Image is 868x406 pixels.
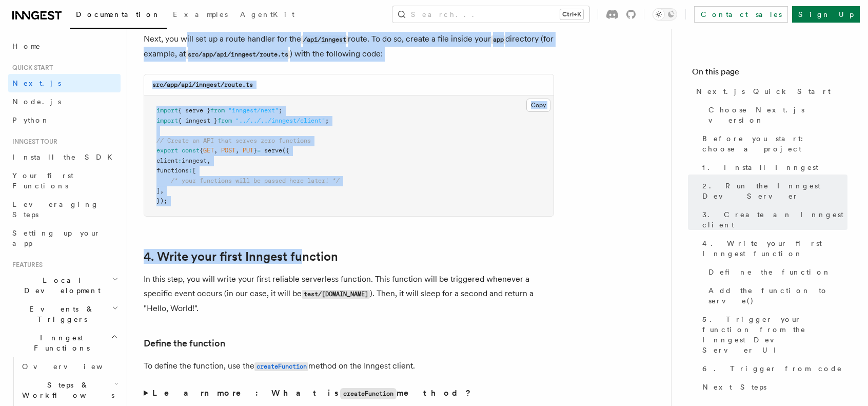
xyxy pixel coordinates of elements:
span: // Create an API that serves zero functions [156,137,311,144]
span: functions [156,167,189,174]
a: Choose Next.js version [704,101,847,129]
span: /* your functions will be passed here later! */ [171,177,340,184]
span: }); [156,197,167,204]
span: = [257,147,261,154]
span: "inngest/next" [228,107,279,114]
span: client [156,157,178,164]
span: POST [221,147,235,154]
span: Local Development [8,275,112,296]
a: Next Steps [698,378,847,396]
button: Local Development [8,271,121,300]
button: Toggle dark mode [653,8,677,21]
span: 1. Install Inngest [702,162,818,172]
span: Your first Functions [12,171,73,190]
span: ; [279,107,282,114]
span: Node.js [12,98,61,106]
span: [ [192,167,196,174]
span: : [189,167,192,174]
code: src/app/api/inngest/route.ts [152,81,253,88]
span: import [156,117,178,124]
a: createFunction [254,361,308,371]
span: Documentation [76,10,161,18]
span: 2. Run the Inngest Dev Server [702,181,847,201]
p: Next, you will set up a route handler for the route. To do so, create a file inside your director... [144,32,554,62]
a: Your first Functions [8,166,121,195]
span: Home [12,41,41,51]
span: serve [264,147,282,154]
p: To define the function, use the method on the Inngest client. [144,359,554,374]
a: Next.js Quick Start [692,82,847,101]
a: Next.js [8,74,121,92]
a: 3. Create an Inngest client [698,205,847,234]
code: app [491,35,505,44]
span: , [235,147,239,154]
span: 5. Trigger your function from the Inngest Dev Server UI [702,314,847,355]
span: Next.js [12,79,61,87]
code: createFunction [254,362,308,371]
span: { serve } [178,107,210,114]
a: Documentation [70,3,167,29]
span: , [207,157,210,164]
span: 3. Create an Inngest client [702,209,847,230]
a: Python [8,111,121,129]
span: Overview [22,362,128,371]
span: Steps & Workflows [18,380,114,400]
span: Python [12,116,50,124]
h4: On this page [692,66,847,82]
a: 1. Install Inngest [698,158,847,177]
span: inngest [182,157,207,164]
span: Next Steps [702,382,766,392]
span: Leveraging Steps [12,200,99,219]
button: Events & Triggers [8,300,121,328]
span: Define the function [708,267,831,277]
a: Node.js [8,92,121,111]
a: Examples [167,3,234,28]
span: from [218,117,232,124]
a: Define the function [704,263,847,281]
a: 6. Trigger from code [698,359,847,378]
span: , [160,187,164,194]
span: const [182,147,200,154]
code: src/app/api/inngest/route.ts [186,50,290,59]
span: Add the function to serve() [708,285,847,306]
span: Features [8,261,43,269]
button: Inngest Functions [8,328,121,357]
span: import [156,107,178,114]
a: AgentKit [234,3,301,28]
code: test/[DOMAIN_NAME] [302,290,370,299]
span: ({ [282,147,289,154]
span: Install the SDK [12,153,119,161]
a: 4. Write your first Inngest function [698,234,847,263]
strong: Learn more: What is method? [152,388,473,398]
span: Inngest tour [8,138,57,146]
span: GET [203,147,214,154]
code: /api/inngest [301,35,348,44]
span: Before you start: choose a project [702,133,847,154]
span: : [178,157,182,164]
span: Setting up your app [12,229,101,247]
code: createFunction [340,388,397,399]
span: 6. Trigger from code [702,363,842,374]
span: export [156,147,178,154]
span: { [200,147,203,154]
a: 4. Write your first Inngest function [144,249,338,264]
a: Define the function [144,336,225,351]
a: Home [8,37,121,55]
span: from [210,107,225,114]
button: Copy [526,99,550,112]
span: { inngest } [178,117,218,124]
span: , [214,147,218,154]
span: ] [156,187,160,194]
a: Install the SDK [8,148,121,166]
span: Next.js Quick Start [696,86,831,96]
button: Search...Ctrl+K [392,6,589,23]
span: ; [325,117,329,124]
span: 4. Write your first Inngest function [702,238,847,259]
a: 5. Trigger your function from the Inngest Dev Server UI [698,310,847,359]
span: } [253,147,257,154]
a: Contact sales [694,6,788,23]
a: Overview [18,357,121,376]
span: Examples [173,10,228,18]
p: In this step, you will write your first reliable serverless function. This function will be trigg... [144,272,554,316]
a: Leveraging Steps [8,195,121,224]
